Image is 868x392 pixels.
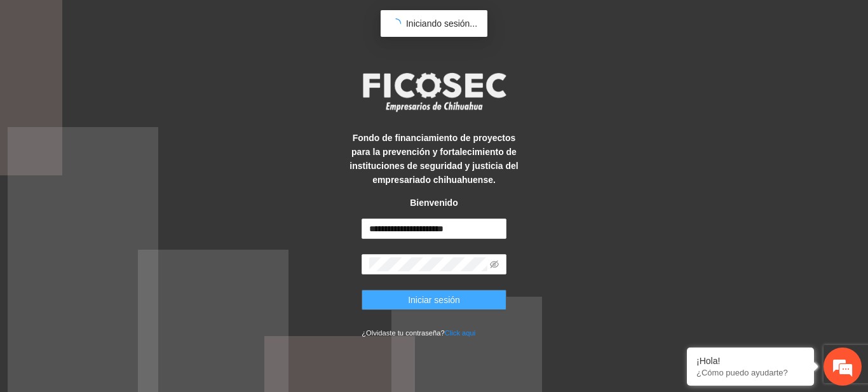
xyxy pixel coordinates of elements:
[362,329,475,337] small: ¿Olvidaste tu contraseña?
[74,125,175,253] span: Estamos en línea.
[208,6,239,37] div: Minimizar ventana de chat en vivo
[696,356,804,366] div: ¡Hola!
[6,259,242,303] textarea: Escriba su mensaje y pulse “Intro”
[696,368,804,377] p: ¿Cómo puedo ayudarte?
[406,18,477,29] span: Iniciando sesión...
[445,329,476,337] a: Click aqui
[66,65,214,81] div: Chatee con nosotros ahora
[355,69,513,116] img: logo
[410,198,458,208] strong: Bienvenido
[390,18,402,30] span: loading
[408,293,460,307] span: Iniciar sesión
[362,290,506,310] button: Iniciar sesión
[490,260,499,269] span: eye-invisible
[349,133,518,185] strong: Fondo de financiamiento de proyectos para la prevención y fortalecimiento de instituciones de seg...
